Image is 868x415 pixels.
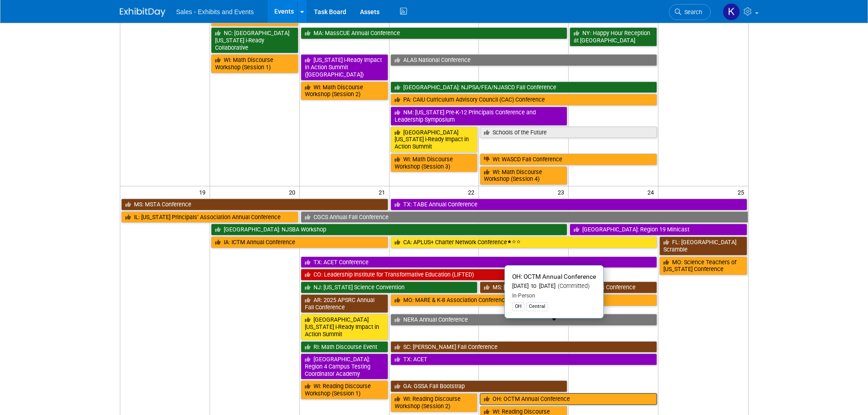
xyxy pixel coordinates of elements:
[480,282,657,293] a: MS: [MEDICAL_DATA] and Related Concerns Conference
[570,27,657,46] a: NY: Happy Hour Reception at [GEOGRAPHIC_DATA]
[555,282,590,289] span: (Committed)
[390,393,478,412] a: WI: Reading Discourse Workshop (Session 2)
[301,256,657,268] a: TX: ACET Conference
[480,154,657,165] a: WI: WASCD Fall Conference
[120,8,165,17] img: ExhibitDay
[301,282,478,293] a: NJ: [US_STATE] Science Convention
[301,82,388,100] a: WI: Math Discourse Workshop (Session 2)
[121,211,298,223] a: IL: [US_STATE] Principals’ Association Annual Conference
[301,294,388,313] a: AR: 2025 APSRC Annual Fall Conference
[211,224,567,236] a: [GEOGRAPHIC_DATA]: NJSBA Workshop
[390,341,657,353] a: SC: [PERSON_NAME] Fall Conference
[681,9,702,15] span: Search
[647,186,658,198] span: 24
[301,269,568,281] a: CO: Leadership Institute for Transformative Education (LIFTED)
[390,94,657,106] a: PA: CAIU Curriculum Advisory Council (CAC) Conference
[390,127,478,153] a: [GEOGRAPHIC_DATA][US_STATE] i-Ready Impact in Action Summit
[198,186,210,198] span: 19
[390,294,657,306] a: MO: MARE & K-8 Association Conference
[390,107,568,125] a: NM: [US_STATE] Pre-K-12 Principals Conference and Leadership Symposium
[390,82,657,93] a: [GEOGRAPHIC_DATA]: NJPSA/FEA/NJASCD Fall Conference
[390,380,568,392] a: GA: GSSA Fall Bootstrap
[467,186,478,198] span: 22
[301,314,388,340] a: [GEOGRAPHIC_DATA][US_STATE] i-Ready Impact in Action Summit
[211,54,298,73] a: WI: Math Discourse Workshop (Session 1)
[390,354,657,365] a: TX: ACET
[512,273,596,280] span: OH: OCTM Annual Conference
[512,292,535,299] span: In-Person
[121,199,388,210] a: MS: MSTA Conference
[659,236,747,255] a: FL: [GEOGRAPHIC_DATA] Scramble
[301,27,568,39] a: MA: MassCUE Annual Conference
[301,354,388,379] a: [GEOGRAPHIC_DATA]: Region 4 Campus Testing Coordinator Academy
[557,186,568,198] span: 23
[669,4,711,20] a: Search
[288,186,299,198] span: 20
[301,341,388,353] a: RI: Math Discourse Event
[390,54,657,66] a: ALAS National Conference
[390,154,478,172] a: WI: Math Discourse Workshop (Session 3)
[512,302,524,311] div: OH
[301,211,748,223] a: CGCS Annual Fall Conference
[526,302,548,311] div: Central
[390,236,657,248] a: CA: APLUS+ Charter Network Conference
[659,256,747,275] a: MO: Science Teachers of [US_STATE] Conference
[480,127,657,138] a: Schools of the Future
[301,380,388,399] a: WI: Reading Discourse Workshop (Session 1)
[512,282,596,290] div: [DATE] to [DATE]
[723,3,740,20] img: Kara Haven
[211,236,388,248] a: IA: ICTM Annual Conference
[211,27,298,53] a: NC: [GEOGRAPHIC_DATA][US_STATE] i-Ready Collaborative
[737,186,748,198] span: 25
[378,186,389,198] span: 21
[390,314,657,326] a: NERA Annual Conference
[570,224,747,236] a: [GEOGRAPHIC_DATA]: Region 19 Minicast
[480,166,567,185] a: WI: Math Discourse Workshop (Session 4)
[390,199,747,210] a: TX: TABE Annual Conference
[176,8,254,15] span: Sales - Exhibits and Events
[301,54,388,80] a: [US_STATE] i-Ready Impact in Action Summit ([GEOGRAPHIC_DATA])
[480,393,657,405] a: OH: OCTM Annual Conference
